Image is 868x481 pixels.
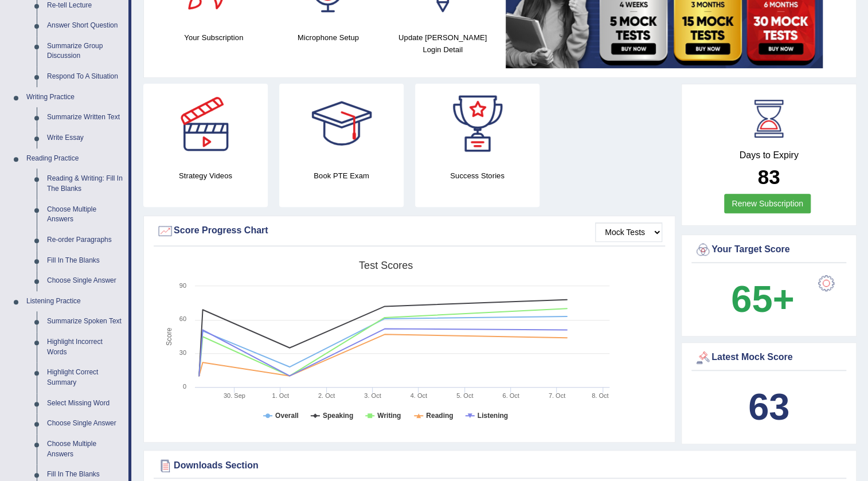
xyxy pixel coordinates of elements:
a: Choose Multiple Answers [42,200,128,230]
a: Re-order Paragraphs [42,230,128,251]
a: Reading & Writing: Fill In The Blanks [42,169,128,199]
a: Reading Practice [21,148,128,169]
h4: Strategy Videos [143,170,268,182]
a: Summarize Group Discussion [42,36,128,67]
a: Writing Practice [21,87,128,108]
h4: Days to Expiry [694,150,843,161]
h4: Your Subscription [162,32,265,44]
text: 0 [183,383,186,390]
tspan: 3. Oct [364,392,381,399]
a: Choose Single Answer [42,413,128,434]
text: 90 [179,282,186,289]
b: 65+ [731,278,794,320]
tspan: Speaking [323,412,353,420]
a: Write Essay [42,128,128,148]
b: 83 [758,166,780,188]
a: Summarize Spoken Text [42,311,128,332]
tspan: Reading [426,412,453,420]
tspan: 2. Oct [318,392,335,399]
tspan: Listening [478,412,508,420]
tspan: 4. Oct [410,392,427,399]
tspan: Test scores [359,260,413,271]
tspan: 30. Sep [224,392,245,399]
a: Summarize Written Text [42,107,128,128]
a: Answer Short Question [42,15,128,36]
a: Respond To A Situation [42,67,128,87]
h4: Book PTE Exam [279,170,404,182]
text: 30 [179,349,186,356]
div: Latest Mock Score [694,349,843,366]
tspan: Score [165,327,173,346]
h4: Update [PERSON_NAME] Login Detail [391,32,494,56]
h4: Success Stories [415,170,539,182]
a: Fill In The Blanks [42,251,128,271]
a: Highlight Incorrect Words [42,332,128,362]
h4: Microphone Setup [277,32,380,44]
a: Choose Multiple Answers [42,434,128,464]
tspan: 8. Oct [592,392,608,399]
tspan: 7. Oct [549,392,565,399]
tspan: Overall [275,412,299,420]
tspan: 1. Oct [272,392,289,399]
b: 63 [748,386,789,428]
tspan: 5. Oct [456,392,473,399]
tspan: Writing [377,412,401,420]
a: Highlight Correct Summary [42,362,128,393]
div: Score Progress Chart [157,222,662,240]
a: Listening Practice [21,291,128,312]
a: Choose Single Answer [42,271,128,291]
div: Your Target Score [694,241,843,259]
tspan: 6. Oct [502,392,519,399]
text: 60 [179,315,186,322]
a: Select Missing Word [42,393,128,414]
a: Renew Subscription [724,194,811,213]
div: Downloads Section [157,457,843,474]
